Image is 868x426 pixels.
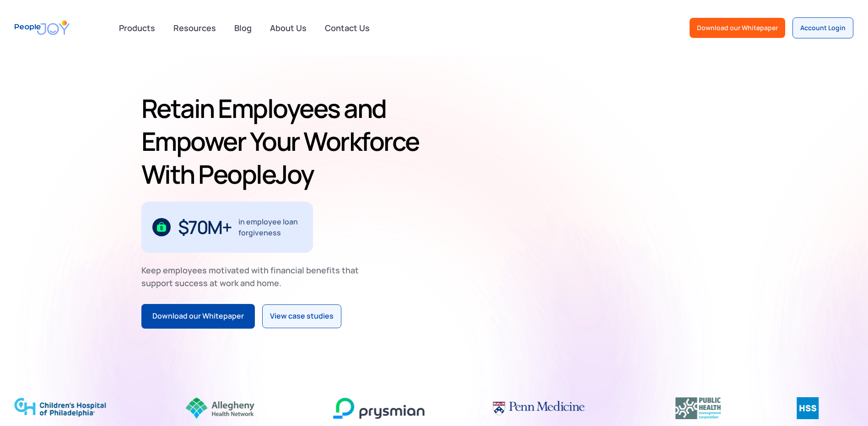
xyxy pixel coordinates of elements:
[262,304,341,328] a: View case studies
[141,92,431,191] h1: Retain Employees and Empower Your Workforce With PeopleJoy
[168,18,221,38] a: Resources
[152,310,244,322] div: Download our Whitepaper
[15,15,70,41] a: home
[229,18,257,38] a: Blog
[113,19,161,37] div: Products
[270,310,334,322] div: View case studies
[793,17,853,38] a: Account Login
[319,18,375,38] a: Contact Us
[141,202,313,253] div: 1 / 3
[800,23,846,32] div: Account Login
[264,18,312,38] a: About Us
[238,216,302,238] div: in employee loan forgiveness
[141,264,367,289] div: Keep employees motivated with financial benefits that support success at work and home.
[690,18,785,38] a: Download our Whitepaper
[141,304,255,329] a: Download our Whitepaper
[178,220,232,234] div: $70M+
[697,23,778,32] div: Download our Whitepaper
